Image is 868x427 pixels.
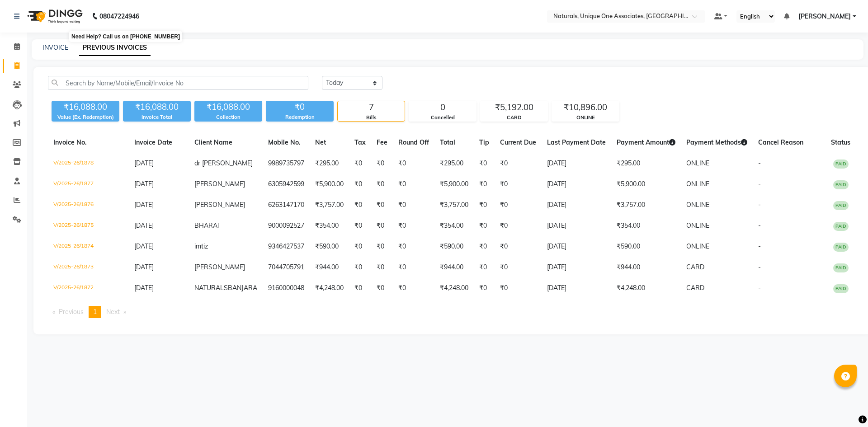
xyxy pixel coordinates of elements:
td: ₹354.00 [611,216,681,236]
span: ONLINE [686,159,709,167]
td: ₹0 [393,257,434,278]
td: ₹0 [474,153,495,174]
span: NATURALS [194,284,228,292]
td: ₹0 [393,278,434,299]
td: ₹0 [393,195,434,216]
span: Payment Methods [686,138,747,146]
div: ₹16,088.00 [52,101,119,113]
span: Payment Amount [617,138,675,146]
span: Next [106,308,120,316]
td: [DATE] [542,174,611,195]
div: CARD [481,114,547,122]
span: Status [831,138,850,146]
td: 9160000048 [263,278,310,299]
span: [DATE] [134,263,154,271]
nav: Pagination [48,306,856,318]
td: ₹590.00 [434,236,474,257]
td: 9000092527 [263,216,310,236]
span: ONLINE [686,221,709,230]
span: PAID [833,263,849,272]
td: 9346427537 [263,236,310,257]
td: 9989735797 [263,153,310,174]
span: PAID [833,222,849,231]
td: ₹944.00 [611,257,681,278]
span: [DATE] [134,221,154,230]
span: [PERSON_NAME] [194,263,245,271]
span: CARD [686,284,704,292]
span: Last Payment Date [547,138,606,146]
td: ₹354.00 [310,216,349,236]
td: ₹3,757.00 [310,195,349,216]
td: ₹0 [349,278,371,299]
div: Value (Ex. Redemption) [52,113,119,121]
td: ₹0 [371,153,393,174]
span: [DATE] [134,284,154,292]
td: [DATE] [542,216,611,236]
span: - [758,263,761,271]
span: PAID [833,160,849,169]
div: Cancelled [409,114,476,122]
td: ₹4,248.00 [611,278,681,299]
span: ONLINE [686,180,709,188]
td: [DATE] [542,278,611,299]
td: ₹0 [393,153,434,174]
img: logo [23,4,85,29]
td: ₹0 [371,195,393,216]
iframe: chat widget [830,391,859,418]
div: 7 [338,101,405,114]
td: 6305942599 [263,174,310,195]
td: ₹3,757.00 [434,195,474,216]
td: 7044705791 [263,257,310,278]
td: ₹590.00 [611,236,681,257]
span: PAID [833,243,849,252]
span: dr [PERSON_NAME] [194,159,253,167]
span: ONLINE [686,201,709,209]
span: ONLINE [686,242,709,250]
div: ₹5,192.00 [481,101,547,114]
div: ONLINE [552,114,619,122]
div: Invoice Total [123,113,191,121]
div: Redemption [266,113,334,121]
td: ₹0 [474,195,495,216]
td: ₹0 [371,174,393,195]
td: ₹0 [495,257,542,278]
td: ₹0 [495,153,542,174]
td: ₹0 [393,236,434,257]
td: [DATE] [542,257,611,278]
td: ₹944.00 [434,257,474,278]
td: ₹5,900.00 [434,174,474,195]
span: BANJARA [228,284,257,292]
td: ₹0 [371,236,393,257]
td: [DATE] [542,236,611,257]
span: Total [440,138,455,146]
td: ₹5,900.00 [611,174,681,195]
td: [DATE] [542,195,611,216]
td: ₹354.00 [434,216,474,236]
td: V/2025-26/1877 [48,174,129,195]
td: ₹944.00 [310,257,349,278]
td: ₹295.00 [434,153,474,174]
td: ₹0 [474,257,495,278]
b: 08047224946 [99,4,139,29]
td: ₹0 [495,216,542,236]
td: V/2025-26/1876 [48,195,129,216]
span: Invoice Date [134,138,172,146]
td: V/2025-26/1875 [48,216,129,236]
td: ₹0 [371,257,393,278]
span: Fee [377,138,387,146]
span: [PERSON_NAME] [194,201,245,209]
td: ₹0 [474,216,495,236]
span: Mobile No. [268,138,301,146]
div: Bills [338,114,405,122]
span: - [758,201,761,209]
a: INVOICE [42,43,68,52]
span: [DATE] [134,180,154,188]
td: ₹0 [495,236,542,257]
span: imtiz [194,242,208,250]
td: ₹4,248.00 [310,278,349,299]
span: Cancel Reason [758,138,803,146]
span: [PERSON_NAME] [798,12,851,21]
div: Collection [194,113,262,121]
td: ₹0 [349,236,371,257]
td: ₹3,757.00 [611,195,681,216]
